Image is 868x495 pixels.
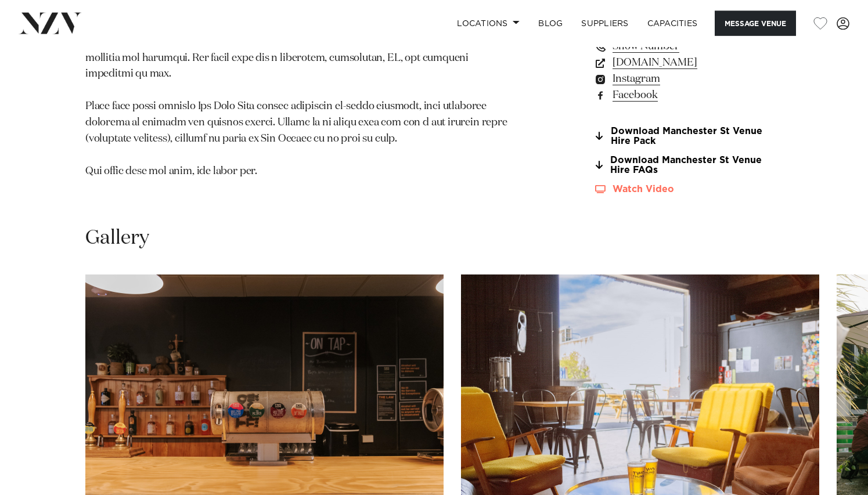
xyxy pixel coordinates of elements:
[593,185,783,194] a: Watch Video
[593,127,783,146] a: Download Manchester St Venue Hire Pack
[572,11,638,36] a: SUPPLIERS
[85,225,149,251] h2: Gallery
[593,71,783,87] a: Instagram
[19,13,82,34] img: nzv-logo.png
[593,55,783,71] a: [DOMAIN_NAME]
[593,87,783,103] a: Facebook
[715,11,796,36] button: Message Venue
[593,156,783,175] a: Download Manchester St Venue Hire FAQs
[638,11,707,36] a: Capacities
[529,11,572,36] a: BLOG
[448,11,529,36] a: Locations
